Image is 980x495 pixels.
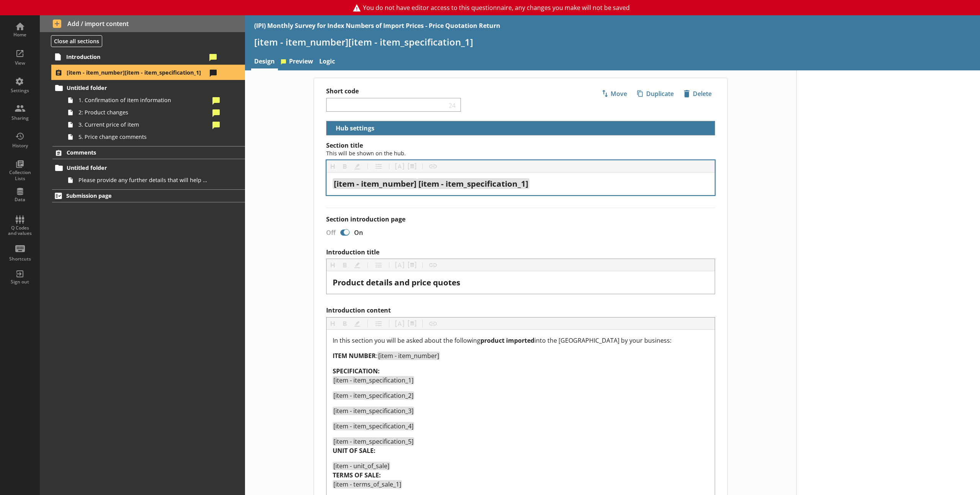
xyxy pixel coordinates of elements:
[320,228,339,237] div: Off
[598,87,630,100] button: Move
[52,82,245,94] a: Untitled folder
[326,150,406,157] span: This will be shown on the hub.
[7,197,33,203] div: Data
[316,54,338,70] a: Logic
[333,277,709,288] div: Introduction title
[254,21,500,30] div: (IPI) Monthly Survey for Index Numbers of Import Prices - Price Quotation Return
[326,87,521,95] label: Short code
[7,225,33,236] div: Q Codes and values
[64,131,245,143] a: 5. Price change comments
[447,101,458,109] span: 24
[326,141,406,158] span: Section title
[52,50,245,63] a: Introduction
[333,480,401,488] span: [item - terms_of_sale_1]
[52,162,245,174] a: Untitled folder
[7,60,33,66] div: View
[333,376,413,384] span: [item - item_specification_1]
[78,109,210,116] span: 2: Product changes
[534,336,671,345] span: into the [GEOGRAPHIC_DATA] by your business:
[333,462,389,470] span: [item - unit_of_sale]
[52,189,245,202] a: Submission page
[418,178,528,189] span: [item - item_specification_1]
[334,178,416,189] span: [item - item_number]
[326,215,715,223] label: Section introduction page
[64,174,245,186] a: Please provide any further details that will help us to understand your business and tell an indu...
[681,88,715,100] span: Delete
[634,87,677,100] button: Duplicate
[326,306,715,314] label: Introduction content
[333,422,413,430] span: [item - item_specification_4]
[333,367,380,375] span: SPECIFICATION:
[66,53,207,60] span: Introduction
[7,88,33,94] div: Settings
[53,20,232,28] span: Add / import content
[333,352,376,360] span: ITEM NUMBER
[51,35,102,47] button: Close all sections
[64,94,245,106] a: 1. Confirmation of item information
[52,146,245,159] a: Comments
[52,66,245,79] a: [item - item_number][item - item_specification_1]
[333,471,381,479] span: TERMS OF SALE:
[333,391,413,400] span: [item - item_specification_2]
[326,248,715,256] label: Introduction title
[7,115,33,121] div: Sharing
[378,352,439,360] span: [item - item_number]
[254,36,971,48] h1: [item - item_number][item - item_specification_1]
[333,336,480,345] span: In this section you will be asked about the following
[333,437,413,446] span: [item - item_specification_5]
[351,228,369,237] div: On
[56,82,245,143] li: Untitled folder1. Confirmation of item information2: Product changes3. Current price of item5. Pr...
[278,54,316,70] a: Preview
[67,84,207,91] span: Untitled folder
[67,69,207,76] span: [item - item_number][item - item_specification_1]
[480,336,534,345] span: product imported
[40,146,245,186] li: CommentsUntitled folderPlease provide any further details that will help us to understand your bu...
[67,149,207,156] span: Comments
[376,352,377,360] span: :
[56,162,245,186] li: Untitled folderPlease provide any further details that will help us to understand your business a...
[40,66,245,143] li: [item - item_number][item - item_specification_1]Untitled folder1. Confirmation of item informati...
[634,88,677,100] span: Duplicate
[64,119,245,131] a: 3. Current price of item
[7,32,33,38] div: Home
[333,179,709,189] div: [object Object]
[598,88,630,100] span: Move
[66,192,207,199] span: Submission page
[333,446,376,455] span: UNIT OF SALE:
[330,121,376,135] button: Hub settings
[64,106,245,119] a: 2: Product changes
[680,87,715,100] button: Delete
[7,143,33,149] div: History
[78,133,210,140] span: 5. Price change comments
[251,54,278,70] a: Design
[333,277,460,288] span: Product details and price quotes
[78,176,210,184] span: Please provide any further details that will help us to understand your business and tell an indu...
[40,15,245,32] button: Add / import content
[67,164,207,171] span: Untitled folder
[78,96,210,104] span: 1. Confirmation of item information
[7,169,33,181] div: Collection Lists
[78,121,210,128] span: 3. Current price of item
[7,279,33,285] div: Sign out
[333,407,413,415] span: [item - item_specification_3]
[7,256,33,262] div: Shortcuts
